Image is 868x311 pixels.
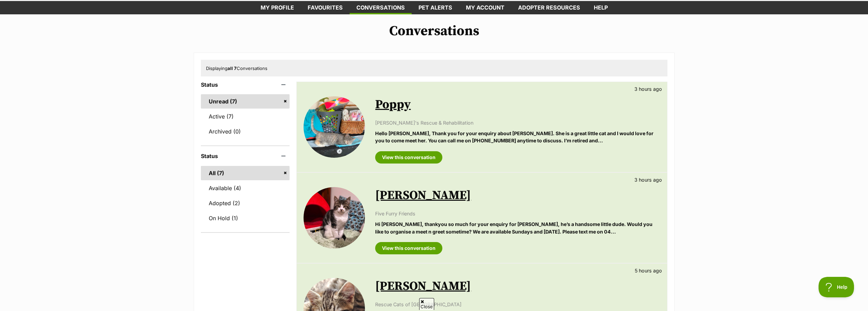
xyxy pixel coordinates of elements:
a: On Hold (1) [201,211,290,225]
p: 3 hours ago [634,176,662,183]
a: Adopted (2) [201,196,290,210]
a: conversations [350,1,412,14]
a: Unread (7) [201,94,290,109]
p: 5 hours ago [635,267,662,274]
a: [PERSON_NAME] [375,188,471,203]
a: View this conversation [375,151,442,164]
a: Pet alerts [412,1,459,14]
a: All (7) [201,166,290,180]
iframe: Help Scout Beacon - Open [819,277,854,297]
p: Hello [PERSON_NAME], Thank you for your enquiry about [PERSON_NAME]. She is a great little cat an... [375,130,660,144]
p: 3 hours ago [634,85,662,93]
img: Poppy [304,96,365,158]
span: Close [419,298,434,310]
a: Adopter resources [511,1,587,14]
img: Kingsley [304,187,365,249]
p: Five Furry Friends [375,210,660,217]
a: Favourites [301,1,350,14]
a: [PERSON_NAME] [375,279,471,294]
a: Available (4) [201,181,290,195]
header: Status [201,153,290,159]
p: Hi [PERSON_NAME], thankyou so much for your enquiry for [PERSON_NAME], he’s a handsome little dud... [375,221,660,235]
a: My account [459,1,511,14]
p: [PERSON_NAME]'s Rescue & Rehabilitation [375,119,660,126]
strong: all 7 [227,66,237,71]
a: Poppy [375,97,411,112]
a: My profile [254,1,301,14]
a: View this conversation [375,242,442,254]
a: Help [587,1,615,14]
span: Displaying Conversations [206,66,267,71]
header: Status [201,82,290,88]
p: Rescue Cats of [GEOGRAPHIC_DATA] [375,301,660,308]
a: Active (7) [201,109,290,124]
a: Archived (0) [201,124,290,139]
